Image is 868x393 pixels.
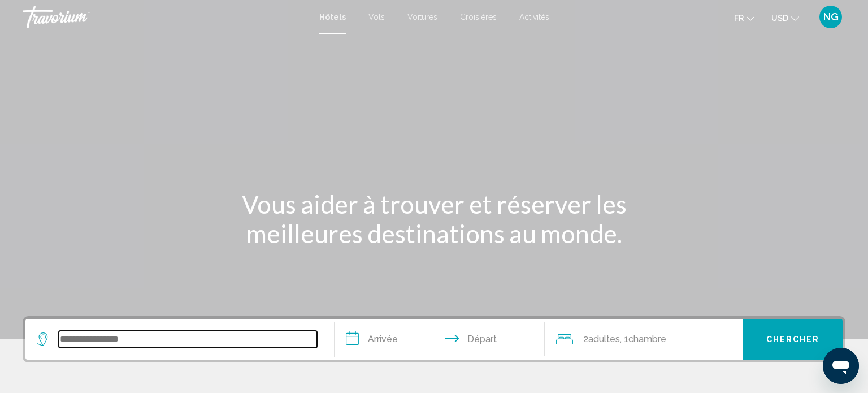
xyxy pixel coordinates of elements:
[588,334,620,344] span: Adultes
[25,319,843,360] div: Search widget
[583,331,620,347] span: 2
[368,12,385,21] a: Vols
[734,10,754,26] button: Change language
[823,11,839,23] span: NG
[319,12,346,21] a: Hôtels
[407,12,437,21] a: Voitures
[771,10,799,26] button: Change currency
[545,319,744,360] button: Travelers: 2 adults, 0 children
[743,319,843,360] button: Chercher
[766,335,820,344] span: Chercher
[823,348,859,384] iframe: Bouton de lancement de la fenêtre de messagerie
[734,14,744,23] span: fr
[335,319,545,360] button: Check in and out dates
[620,331,666,347] span: , 1
[23,6,308,28] a: Travorium
[222,189,646,248] h1: Vous aider à trouver et réserver les meilleures destinations au monde.
[771,14,788,23] span: USD
[460,12,497,21] a: Croisières
[628,334,666,344] span: Chambre
[519,12,549,21] a: Activités
[816,5,845,29] button: User Menu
